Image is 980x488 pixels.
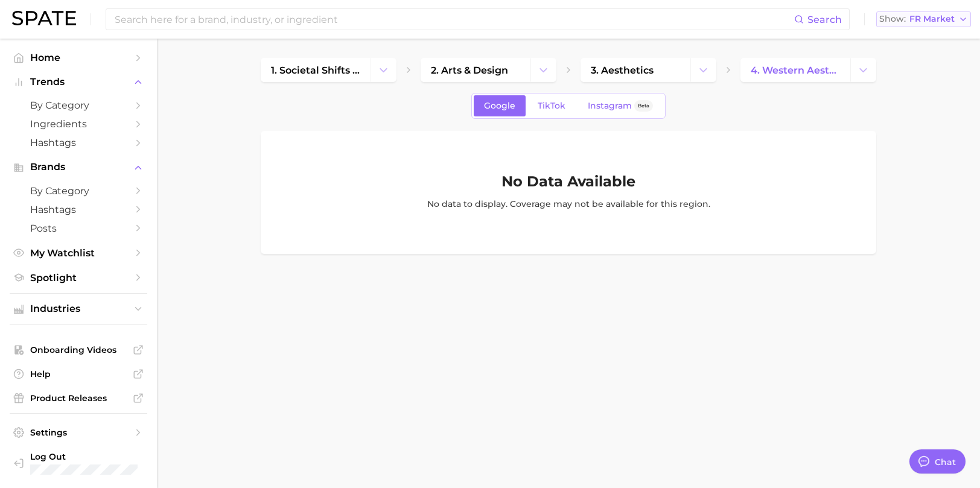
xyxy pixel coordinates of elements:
a: InstagramBeta [577,95,663,116]
button: Change Category [371,58,396,82]
button: Change Category [850,58,876,82]
a: 3. aesthetics [581,58,690,82]
span: Show [879,16,906,22]
img: SPATE [12,11,76,25]
a: Ingredients [10,115,147,133]
button: Change Category [690,58,716,82]
a: Hashtags [10,133,147,152]
a: 2. arts & design [421,58,530,82]
a: Onboarding Videos [10,341,147,359]
a: Product Releases [10,389,147,407]
a: Posts [10,219,147,238]
span: Instagram [588,101,632,111]
span: 1. societal shifts & culture [271,65,360,76]
a: My Watchlist [10,244,147,262]
span: Trends [30,77,127,87]
span: Product Releases [30,393,127,404]
button: Brands [10,158,147,176]
a: Spotlight [10,268,147,287]
a: Hashtags [10,200,147,219]
span: by Category [30,100,127,111]
a: by Category [10,182,147,200]
a: 4. western aesthetic [740,58,850,82]
span: FR Market [909,16,955,22]
button: ShowFR Market [876,11,971,27]
span: Log Out [30,451,142,462]
a: 1. societal shifts & culture [261,58,371,82]
a: Settings [10,423,147,442]
a: Help [10,365,147,383]
button: Trends [10,73,147,91]
span: TikTok [538,101,565,111]
input: Search here for a brand, industry, or ingredient [113,9,794,30]
h1: No Data Available [501,174,635,189]
span: Beta [638,101,649,111]
span: Onboarding Videos [30,344,127,355]
span: Industries [30,303,127,314]
a: Home [10,48,147,67]
span: My Watchlist [30,247,127,259]
span: 4. western aesthetic [751,65,840,76]
span: Home [30,52,127,63]
span: Hashtags [30,204,127,215]
a: by Category [10,96,147,115]
button: Industries [10,300,147,318]
button: Change Category [530,58,556,82]
span: Posts [30,223,127,234]
span: by Category [30,185,127,197]
a: TikTok [527,95,576,116]
span: Settings [30,427,127,438]
span: Spotlight [30,272,127,284]
span: Search [807,14,842,25]
span: Ingredients [30,118,127,130]
a: Log out. Currently logged in with e-mail saracespedes@belcorp.biz. [10,448,147,478]
span: Help [30,369,127,379]
a: Google [474,95,526,116]
span: Brands [30,162,127,173]
p: No data to display. Coverage may not be available for this region. [427,197,710,211]
span: 3. aesthetics [591,65,654,76]
span: Google [484,101,515,111]
span: Hashtags [30,137,127,148]
span: 2. arts & design [431,65,508,76]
